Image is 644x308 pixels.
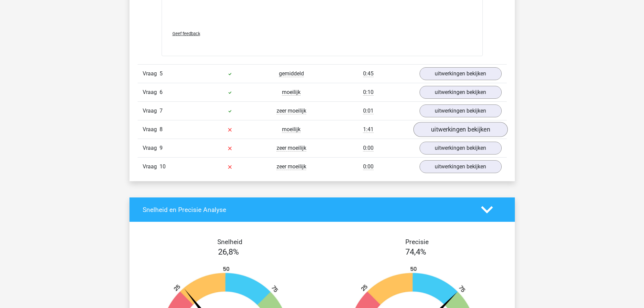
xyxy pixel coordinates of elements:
[143,125,160,134] span: Vraag
[420,86,502,99] a: uitwerkingen bekijken
[143,206,471,214] h4: Snelheid en Precisie Analyse
[160,145,163,151] span: 9
[363,145,374,151] span: 0:00
[277,108,306,114] span: zeer moeilijk
[282,89,301,96] span: moeilijk
[143,238,317,246] h4: Snelheid
[277,163,306,170] span: zeer moeilijk
[420,142,502,155] a: uitwerkingen bekijken
[143,88,160,96] span: Vraag
[405,247,426,257] span: 74,4%
[160,163,166,170] span: 10
[143,163,160,171] span: Vraag
[420,104,502,117] a: uitwerkingen bekijken
[160,89,163,95] span: 6
[160,70,163,77] span: 5
[330,238,504,246] h4: Precisie
[160,108,163,114] span: 7
[363,89,374,96] span: 0:10
[420,160,502,173] a: uitwerkingen bekijken
[143,144,160,152] span: Vraag
[172,31,200,36] span: Geef feedback
[363,126,374,133] span: 1:41
[279,70,304,77] span: gemiddeld
[277,145,306,151] span: zeer moeilijk
[143,107,160,115] span: Vraag
[143,70,160,78] span: Vraag
[363,163,374,170] span: 0:00
[420,67,502,80] a: uitwerkingen bekijken
[282,126,301,133] span: moeilijk
[413,122,507,137] a: uitwerkingen bekijken
[363,108,374,114] span: 0:01
[160,126,163,133] span: 8
[218,247,239,257] span: 26,8%
[363,70,374,77] span: 0:45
